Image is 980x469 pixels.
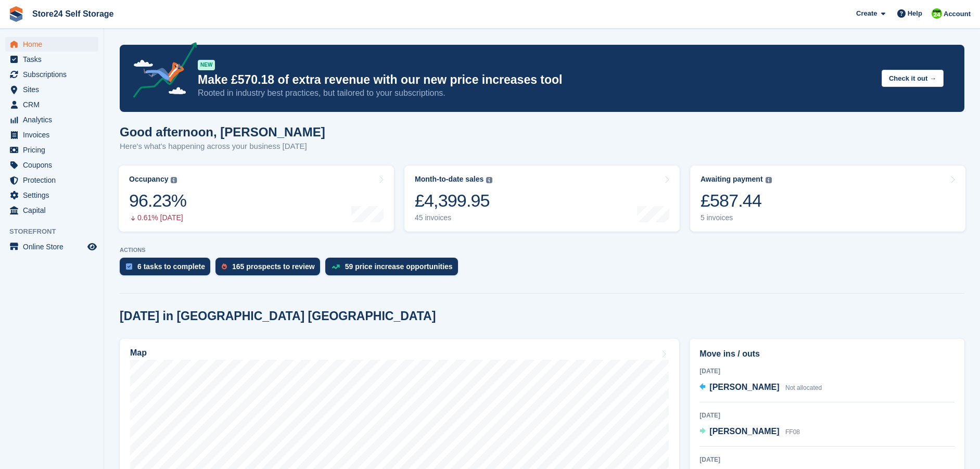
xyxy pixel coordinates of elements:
[8,6,24,22] img: stora-icon-8386f47178a22dfd0bd8f6a31ec36ba5ce8667c1dd55bd0f319d3a0aa187defe.svg
[766,177,772,183] img: icon-info-grey-7440780725fd019a000dd9b08b2336e03edf1995a4989e88bcd33f0948082b44.svg
[325,258,463,281] a: 59 price increase opportunities
[332,264,340,269] img: price_increase_opportunities-93ffe204e8149a01c8c9dc8f82e8f89637d9d84a8eef4429ea346261dce0b2c0.svg
[5,128,98,142] a: menu
[882,70,944,87] button: Check it out →
[345,262,453,271] div: 59 price increase opportunities
[129,190,186,211] div: 96.23%
[171,177,177,183] img: icon-info-grey-7440780725fd019a000dd9b08b2336e03edf1995a4989e88bcd33f0948082b44.svg
[690,166,965,232] a: Awaiting payment £587.44 5 invoices
[5,52,98,67] a: menu
[699,425,800,439] a: [PERSON_NAME] FF08
[5,143,98,157] a: menu
[198,72,873,87] p: Make £570.18 of extra revenue with our new price increases tool
[699,455,954,464] div: [DATE]
[699,411,954,420] div: [DATE]
[232,262,315,271] div: 165 prospects to review
[120,309,436,323] h2: [DATE] in [GEOGRAPHIC_DATA] [GEOGRAPHIC_DATA]
[709,427,779,436] span: [PERSON_NAME]
[5,158,98,172] a: menu
[785,428,800,436] span: FF08
[5,97,98,112] a: menu
[23,128,85,142] span: Invoices
[23,97,85,112] span: CRM
[120,125,325,139] h1: Good afternoon, [PERSON_NAME]
[404,166,680,232] a: Month-to-date sales £4,399.95 45 invoices
[23,188,85,202] span: Settings
[23,158,85,172] span: Coupons
[932,8,942,19] img: Robert Sears
[9,226,104,237] span: Storefront
[5,239,98,254] a: menu
[23,239,85,254] span: Online Store
[701,213,772,222] div: 5 invoices
[215,258,325,281] a: 165 prospects to review
[198,60,215,70] div: NEW
[5,173,98,187] a: menu
[23,112,85,127] span: Analytics
[23,67,85,82] span: Subscriptions
[699,366,954,376] div: [DATE]
[944,9,971,19] span: Account
[120,258,215,281] a: 6 tasks to complete
[28,5,118,22] a: Store24 Self Storage
[198,87,873,99] p: Rooted in industry best practices, but tailored to your subscriptions.
[119,166,394,232] a: Occupancy 96.23% 0.61% [DATE]
[129,213,186,222] div: 0.61% [DATE]
[699,381,822,395] a: [PERSON_NAME] Not allocated
[486,177,492,183] img: icon-info-grey-7440780725fd019a000dd9b08b2336e03edf1995a4989e88bcd33f0948082b44.svg
[137,262,205,271] div: 6 tasks to complete
[120,247,964,253] p: ACTIONS
[699,348,954,360] h2: Move ins / outs
[23,52,85,67] span: Tasks
[5,67,98,82] a: menu
[129,175,168,184] div: Occupancy
[856,8,877,19] span: Create
[5,112,98,127] a: menu
[701,175,763,184] div: Awaiting payment
[23,82,85,97] span: Sites
[908,8,922,19] span: Help
[415,175,483,184] div: Month-to-date sales
[5,188,98,202] a: menu
[222,263,227,270] img: prospect-51fa495bee0391a8d652442698ab0144808aea92771e9ea1ae160a38d050c398.svg
[23,37,85,52] span: Home
[709,383,779,391] span: [PERSON_NAME]
[415,190,492,211] div: £4,399.95
[23,143,85,157] span: Pricing
[120,141,325,153] p: Here's what's happening across your business [DATE]
[23,173,85,187] span: Protection
[23,203,85,218] span: Capital
[126,263,132,270] img: task-75834270c22a3079a89374b754ae025e5fb1db73e45f91037f5363f120a921f8.svg
[785,384,822,391] span: Not allocated
[701,190,772,211] div: £587.44
[5,82,98,97] a: menu
[5,203,98,218] a: menu
[415,213,492,222] div: 45 invoices
[124,42,197,102] img: price-adjustments-announcement-icon-8257ccfd72463d97f412b2fc003d46551f7dbcb40ab6d574587a9cd5c0d94...
[5,37,98,52] a: menu
[130,348,147,358] h2: Map
[86,240,98,253] a: Preview store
